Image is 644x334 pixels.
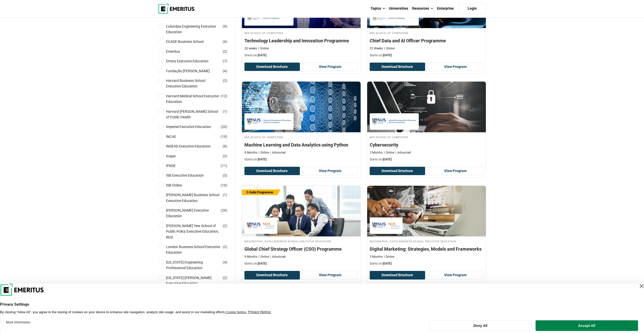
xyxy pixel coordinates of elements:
[224,260,226,264] span: 4
[383,53,392,57] span: [DATE]
[242,82,361,132] img: Machine Learning and Data Analytics using Python | Online Data Science and Analytics Course
[370,246,483,252] h4: Digital Marketing: Strategies, Models and Frameworks
[223,173,227,178] span: ( )
[222,125,226,129] span: 20
[166,163,186,169] a: IPADE
[166,58,219,64] a: Emory Executive Education
[224,59,226,63] span: 7
[244,157,358,162] p: Starts on:
[221,163,227,169] span: ( )
[458,3,486,14] a: Login
[244,246,358,252] h4: Global Chief Strategy Officer (CSO) Programme
[242,82,361,164] a: Data Science and Analytics Course by NUS School of Computing - September 30, 2025 NUS School of C...
[224,193,226,197] span: 1
[367,186,486,268] a: Digital Marketing Course by National University of Singapore Business School Executive Education ...
[166,134,186,139] a: INCAE
[224,109,226,114] span: 1
[223,49,227,54] span: ( )
[247,220,275,231] img: National University of Singapore Business School Executive Education
[166,192,231,203] a: [PERSON_NAME] Business School Executive Education
[370,255,383,259] p: 3 Months
[370,167,425,175] button: Download Brochure
[370,142,483,148] h4: Cybersecurity
[166,24,231,35] a: Columbia Engineering Executive Education
[367,186,486,236] img: Digital Marketing: Strategies, Models and Frameworks | Online Digital Marketing Course
[222,135,226,139] span: 19
[224,245,226,249] span: 2
[221,124,227,129] span: ( )
[396,151,411,155] p: Advanced
[244,31,358,35] h4: NUS School of Computing
[244,46,257,51] p: 20 weeks
[166,208,231,219] a: [PERSON_NAME] Executive Education
[166,93,231,105] a: Harvard Medical School Executive Education
[166,109,231,120] a: Harvard [PERSON_NAME] School of Public Health
[244,262,358,266] p: Starts on:
[244,63,300,71] button: Download Brochure
[259,255,269,259] p: Online
[223,68,227,74] span: ( )
[244,151,257,155] p: 8 Months
[242,186,361,268] a: Leadership Course by National University of Singapore Business School Executive Education - Septe...
[367,82,486,132] img: Cybersecurity | Online Cybersecurity Course
[370,157,483,162] p: Starts on:
[166,49,190,54] a: Emeritus
[370,38,483,44] h4: Chief Data and AI Officer Programme
[223,259,227,265] span: ( )
[224,276,226,280] span: 2
[224,40,226,44] span: 6
[258,46,269,51] p: Online
[244,255,257,259] p: 9 Months
[242,186,361,236] img: Global Chief Strategy Officer (CSO) Programme | Online Leadership Course
[166,124,221,129] a: Imperial Executive Education
[302,167,358,175] a: View Program
[221,182,227,188] span: ( )
[384,255,394,259] p: Online
[166,275,231,286] a: [US_STATE] [PERSON_NAME] Executive Education
[258,158,266,161] span: [DATE]
[370,31,483,35] h4: NUS School of Computing
[221,93,227,99] span: ( )
[302,271,358,280] a: View Program
[302,63,358,71] a: View Program
[258,262,266,265] span: [DATE]
[244,142,358,148] h4: Machine Learning and Data Analytics using Python
[166,143,221,149] a: INSEAD Executive Education
[370,135,483,139] h4: NUS School of Computing
[244,53,358,58] p: Starts on:
[223,78,227,83] span: ( )
[258,53,266,57] span: [DATE]
[223,192,227,198] span: ( )
[223,143,227,149] span: ( )
[244,135,358,139] h4: NUS School of Computing
[166,223,231,240] a: [PERSON_NAME] Yew School of Public Policy Executive Education, NUS
[221,208,227,213] span: ( )
[221,134,227,139] span: ( )
[224,224,226,228] span: 2
[270,151,286,155] p: Advanced
[370,53,483,58] p: Starts on:
[383,158,392,161] span: [DATE]
[244,167,300,175] button: Download Brochure
[223,244,227,250] span: ( )
[222,183,226,187] span: 10
[370,271,425,280] button: Download Brochure
[372,116,416,127] img: NUS School of Computing
[270,255,286,259] p: Advanced
[224,154,226,158] span: 2
[222,164,226,168] span: 11
[259,151,269,155] p: Online
[224,79,226,83] span: 2
[367,82,486,164] a: Cybersecurity Course by NUS School of Computing - September 30, 2025 NUS School of Computing NUS ...
[223,58,227,64] span: ( )
[244,271,300,280] button: Download Brochure
[166,173,214,178] a: ISB Executive Education
[370,262,483,266] p: Starts on:
[223,275,227,281] span: ( )
[428,271,483,280] a: View Program
[224,173,226,177] span: 3
[244,239,358,243] h4: [GEOGRAPHIC_DATA] Business School Executive Education
[224,144,226,148] span: 8
[428,63,483,71] a: View Program
[166,78,231,89] a: Harvard Business School Executive Education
